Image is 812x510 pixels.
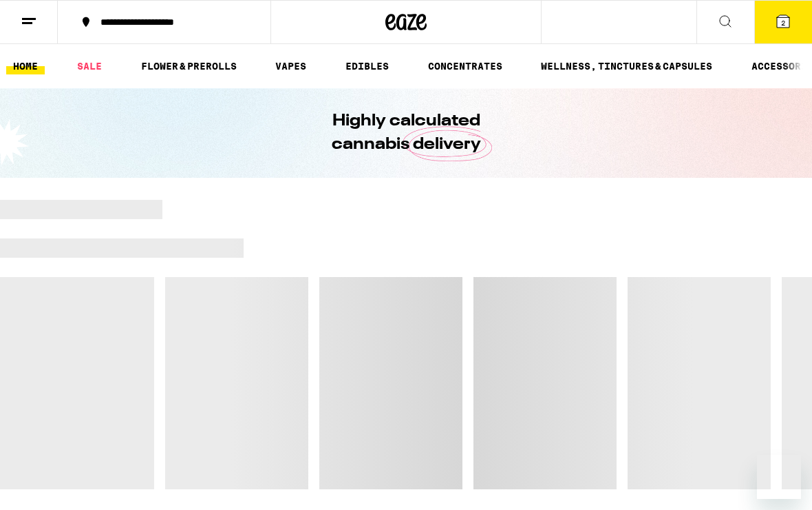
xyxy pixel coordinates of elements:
[292,110,520,156] h1: Highly calculated cannabis delivery
[757,455,801,499] iframe: Button to launch messaging window
[754,1,812,43] button: 2
[134,58,244,74] a: FLOWER & PREROLLS
[534,58,719,74] a: WELLNESS, TINCTURES & CAPSULES
[268,58,313,74] a: VAPES
[6,58,45,74] a: HOME
[70,58,109,74] a: SALE
[781,19,785,27] span: 2
[339,58,396,74] a: EDIBLES
[421,58,509,74] a: CONCENTRATES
